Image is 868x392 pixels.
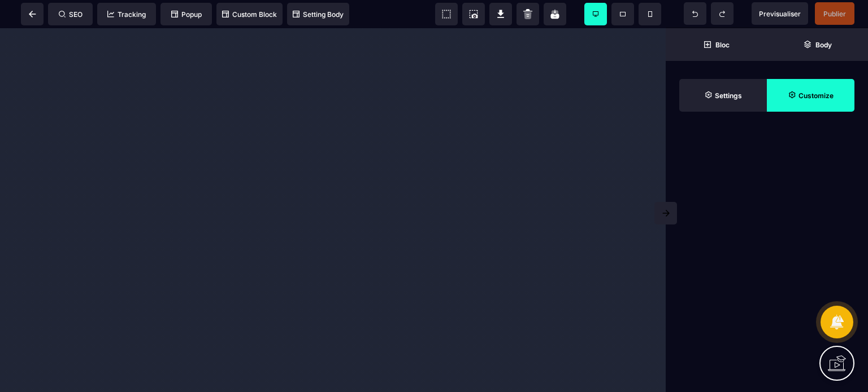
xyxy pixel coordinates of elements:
span: Setting Body [293,10,344,19]
span: Open Layer Manager [767,28,868,61]
strong: Customize [798,91,834,100]
span: Custom Block [222,10,277,19]
span: SEO [59,10,83,19]
span: Tracking [107,10,146,19]
strong: Settings [715,91,742,100]
strong: Bloc [715,41,730,49]
span: Settings [679,79,767,112]
span: Open Style Manager [767,79,854,112]
span: Open Blocks [666,28,767,61]
strong: Body [815,41,832,49]
span: Previsualiser [759,10,801,18]
span: Publier [823,10,846,18]
span: Preview [752,2,808,25]
span: Popup [171,10,202,19]
span: Screenshot [462,3,485,25]
span: View components [435,3,458,25]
